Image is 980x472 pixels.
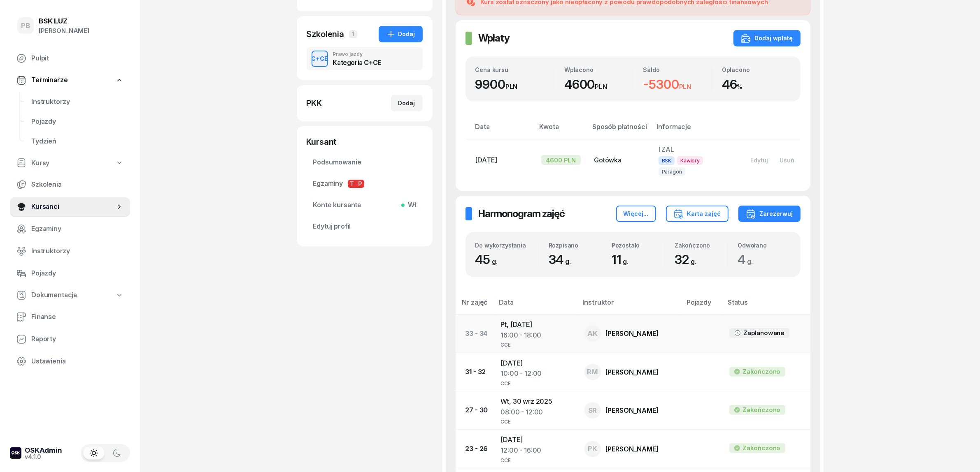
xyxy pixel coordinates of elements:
[587,121,652,139] th: Sposób płatności
[31,179,123,190] span: Szkolenia
[733,30,801,46] button: Dodaj wpłatę
[743,443,780,453] div: Zakończono
[492,257,498,266] small: g.
[675,252,700,267] span: 32
[494,315,578,353] td: Pt, [DATE]
[456,297,494,315] th: Nr zajęć
[673,209,721,219] div: Karta zajęć
[606,407,659,414] div: [PERSON_NAME]
[307,97,322,109] div: PKK
[722,77,791,92] div: 46
[659,145,674,153] span: I ZAL
[31,75,68,86] span: Terminarze
[307,195,423,215] a: Konto kursantaWł
[456,315,494,353] td: 33 - 34
[391,95,423,111] button: Dodaj
[31,290,77,301] span: Dokumentacja
[666,206,729,222] button: Karta zajęć
[307,217,423,236] a: Edytuj profil
[31,53,123,64] span: Pulpit
[31,116,123,127] span: Pojazdy
[25,447,62,454] div: OSKAdmin
[10,197,130,217] a: Kursanci
[612,252,633,267] span: 11
[25,112,130,132] a: Pojazdy
[10,286,130,305] a: Dokumentacja
[578,297,682,315] th: Instruktor
[39,18,89,25] div: BSK LUZ
[475,66,554,73] div: Cena kursu
[494,353,578,391] td: [DATE]
[312,51,328,67] button: C+CE
[505,83,518,90] small: PLN
[679,83,691,90] small: PLN
[475,252,502,267] span: 45
[587,368,598,375] span: RM
[398,98,415,108] div: Dodaj
[565,257,571,266] small: g.
[10,447,21,459] img: logo-xs-dark@2x.png
[780,157,795,164] div: Usuń
[682,297,723,315] th: Pojazdy
[10,175,130,194] a: Szkolenia
[723,297,810,315] th: Status
[501,368,571,379] div: 10:00 - 12:00
[313,157,416,168] span: Podsumowanie
[307,47,423,70] button: C+CEPrawo jazdyKategoria C+CE
[456,353,494,391] td: 31 - 32
[456,391,494,430] td: 27 - 30
[21,22,30,29] span: PB
[747,257,753,266] small: g.
[612,242,664,249] div: Pozostało
[10,49,130,68] a: Pulpit
[379,26,423,42] button: Dodaj
[31,201,115,212] span: Kursanci
[738,252,757,267] span: 4
[475,242,538,249] div: Do wykorzystania
[479,32,510,45] h2: Wpłaty
[31,356,123,367] span: Ustawienia
[307,174,423,194] a: EgzaminyTP
[564,66,633,73] div: Wpłacono
[10,329,130,349] a: Raporty
[25,132,130,151] a: Tydzień
[745,153,774,167] button: Edytuj
[738,242,790,249] div: Odwołano
[456,430,494,468] td: 23 - 26
[348,180,356,188] span: T
[10,307,130,327] a: Finanse
[10,352,130,371] a: Ustawienia
[333,59,381,66] div: Kategoria C+CE
[31,224,123,234] span: Egzaminy
[307,136,423,148] div: Kursant
[313,178,416,189] span: Egzaminy
[10,264,130,283] a: Pojazdy
[39,25,89,36] div: [PERSON_NAME]
[313,221,416,232] span: Edytuj profil
[31,136,123,147] span: Tydzień
[31,246,123,257] span: Instruktorzy
[743,405,780,415] div: Zakończono
[606,369,659,375] div: [PERSON_NAME]
[737,83,743,90] small: %
[659,156,675,165] span: BSK
[10,241,130,261] a: Instruktorzy
[479,207,565,220] h2: Harmonogram zajęć
[643,66,712,73] div: Saldo
[535,121,588,139] th: Kwota
[541,155,581,165] div: 4600 PLN
[549,252,575,267] span: 34
[743,328,784,338] div: Zaplanowane
[501,379,571,386] div: CCE
[333,52,381,57] div: Prawo jazdy
[606,330,659,337] div: [PERSON_NAME]
[386,29,415,39] div: Dodaj
[31,158,49,169] span: Kursy
[308,53,331,64] div: C+CE
[405,200,416,211] span: Wł
[643,77,712,92] div: -5300
[564,77,633,92] div: 4600
[659,167,685,176] span: Paragon
[588,407,597,414] span: SR
[743,366,780,377] div: Zakończono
